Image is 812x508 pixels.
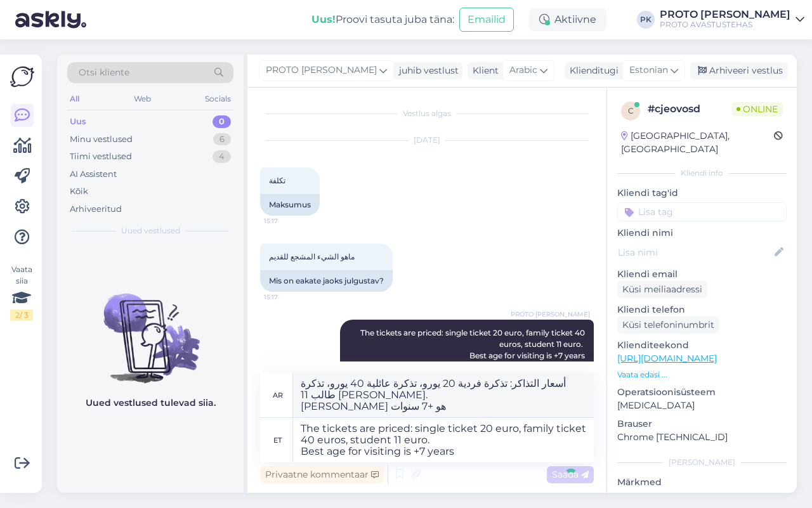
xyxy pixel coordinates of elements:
div: juhib vestlust [394,64,459,77]
p: Märkmed [617,476,787,489]
div: Maksumus [260,194,320,216]
div: [DATE] [260,134,594,146]
div: Proovi tasuta juba täna: [311,12,454,27]
input: Lisa nimi [618,245,772,259]
div: # cjeovosd [648,101,731,117]
div: PROTO AVASTUSTEHAS [660,20,790,30]
span: 15:17 [264,292,311,302]
div: 0 [213,115,231,128]
a: [URL][DOMAIN_NAME] [617,353,717,364]
p: Operatsioonisüsteem [617,386,787,399]
div: Klienditugi [565,64,619,77]
p: Kliendi nimi [617,226,787,240]
div: [PERSON_NAME] [617,457,787,468]
span: ماهو الشيء المشجع للقديم [269,252,355,261]
span: Estonian [629,63,668,77]
button: Emailid [459,8,514,32]
p: [MEDICAL_DATA] [617,399,787,412]
div: 2 / 3 [10,309,33,321]
div: 6 [213,133,231,146]
span: Uued vestlused [121,225,180,237]
div: Socials [202,91,233,107]
span: The tickets are priced: single ticket 20 euro, family ticket 40 euros, student 11 euro. Best age ... [360,328,587,360]
div: Vestlus algas [260,108,594,119]
span: 15:17 [264,216,311,226]
img: Askly Logo [10,65,34,89]
div: Arhiveeritud [70,203,122,216]
p: Klienditeekond [617,339,787,352]
p: Kliendi tag'id [617,186,787,200]
div: Uus [70,115,86,128]
div: 4 [213,150,231,163]
div: PROTO [PERSON_NAME] [660,10,790,20]
span: Arabic [509,63,537,77]
span: Online [731,102,783,116]
div: Mis on eakate jaoks julgustav? [260,270,393,292]
div: PK [637,11,655,29]
div: Küsi telefoninumbrit [617,316,719,334]
div: Arhiveeri vestlus [690,62,788,79]
div: Küsi meiliaadressi [617,281,707,298]
div: Klient [468,64,499,77]
p: Chrome [TECHNICAL_ID] [617,431,787,444]
div: Tiimi vestlused [70,150,132,163]
span: Otsi kliente [79,66,129,79]
div: Vaata siia [10,264,33,321]
img: No chats [57,271,244,385]
div: Kõik [70,185,88,198]
div: AI Assistent [70,168,117,181]
span: PROTO [PERSON_NAME] [511,309,590,319]
p: Brauser [617,417,787,431]
p: Vaata edasi ... [617,369,787,381]
p: Kliendi telefon [617,303,787,316]
b: Uus! [311,13,336,25]
p: Kliendi email [617,268,787,281]
div: Minu vestlused [70,133,133,146]
input: Lisa tag [617,202,787,221]
a: PROTO [PERSON_NAME]PROTO AVASTUSTEHAS [660,10,804,30]
span: تكلفة [269,176,285,185]
div: Aktiivne [529,8,606,31]
span: c [628,106,634,115]
p: Uued vestlused tulevad siia. [86,396,216,410]
div: Kliendi info [617,167,787,179]
div: [GEOGRAPHIC_DATA], [GEOGRAPHIC_DATA] [621,129,774,156]
div: Web [131,91,154,107]
span: PROTO [PERSON_NAME] [266,63,377,77]
div: All [67,91,82,107]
